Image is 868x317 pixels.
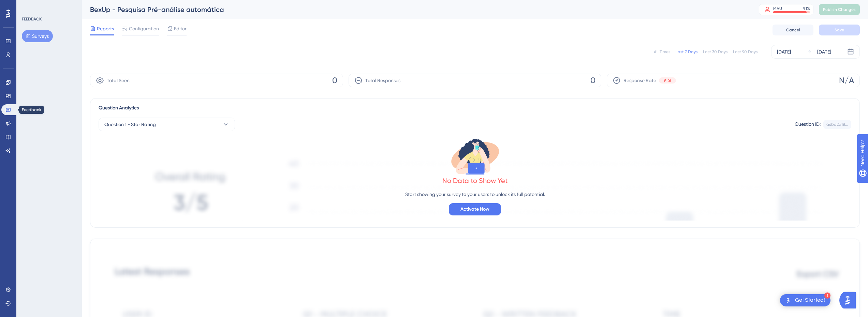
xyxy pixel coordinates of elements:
div: 1 [824,292,830,299]
span: 0 [590,75,595,86]
iframe: UserGuiding AI Assistant Launcher [839,290,860,311]
div: Last 30 Days [703,49,727,55]
div: [DATE] [777,48,791,56]
span: Configuration [129,25,159,33]
span: Reports [97,25,114,33]
span: Save [835,27,844,33]
span: Total Responses [365,76,400,85]
img: launcher-image-alternative-text [784,296,792,304]
div: [DATE] [817,48,831,56]
span: 9 [664,78,666,83]
span: N/A [839,75,854,86]
div: FEEDBACK [22,16,42,22]
span: Question 1 - Star Rating [104,120,156,129]
button: Surveys [22,30,53,42]
button: Cancel [773,25,813,35]
button: Save [819,25,860,35]
span: Need Help? [16,2,43,10]
div: BexUp - Pesquisa Pré-análise automática [90,5,742,14]
div: a6bd2a18... [826,122,848,127]
div: Open Get Started! checklist, remaining modules: 1 [780,294,830,306]
button: Publish Changes [819,4,860,15]
div: 91 % [803,6,810,11]
div: No Data to Show Yet [442,176,508,185]
div: Get Started! [795,297,825,304]
button: Activate Now [449,203,501,215]
div: All Times [654,49,670,55]
div: MAU [773,6,782,11]
span: Activate Now [460,205,489,213]
span: Total Seen [107,76,130,85]
div: Last 90 Days [733,49,757,55]
span: Response Rate [623,76,656,85]
span: Editor [174,25,187,33]
span: 0 [332,75,337,86]
span: Cancel [786,27,800,33]
button: Question 1 - Star Rating [99,118,235,131]
span: Question Analytics [99,104,139,112]
p: Start showing your survey to your users to unlock its full potential. [405,190,545,198]
div: Last 7 Days [676,49,697,55]
div: Question ID: [795,120,821,129]
span: Publish Changes [823,7,856,12]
